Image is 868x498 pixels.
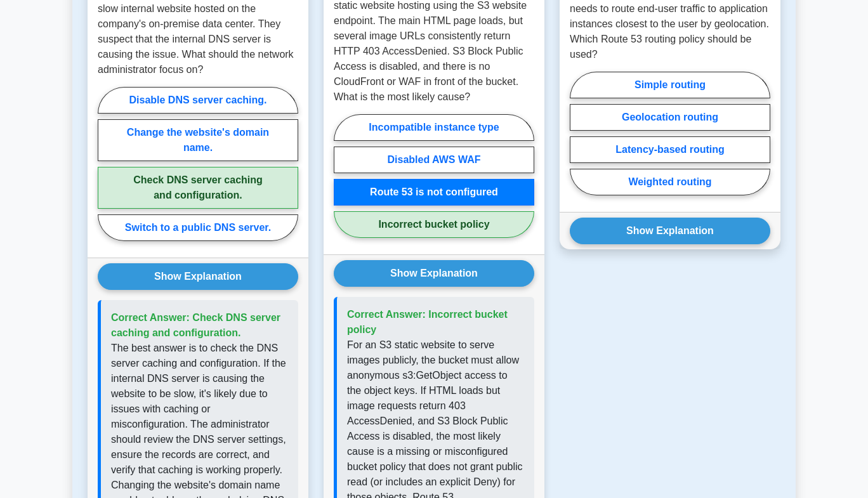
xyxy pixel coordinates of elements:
button: Show Explanation [570,218,770,244]
label: Geolocation routing [570,104,770,131]
label: Disable DNS server caching. [98,87,298,114]
label: Weighted routing [570,169,770,195]
label: Change the website's domain name. [98,119,298,161]
label: Simple routing [570,72,770,98]
button: Show Explanation [98,263,298,290]
label: Route 53 is not configured [334,179,534,206]
span: Correct Answer: Incorrect bucket policy [347,309,508,335]
label: Disabled AWS WAF [334,147,534,173]
span: Correct Answer: Check DNS server caching and configuration. [111,312,280,338]
label: Check DNS server caching and configuration. [98,167,298,209]
label: Latency-based routing [570,136,770,163]
label: Incorrect bucket policy [334,211,534,238]
label: Incompatible instance type [334,114,534,141]
button: Show Explanation [334,260,534,287]
label: Switch to a public DNS server. [98,214,298,241]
